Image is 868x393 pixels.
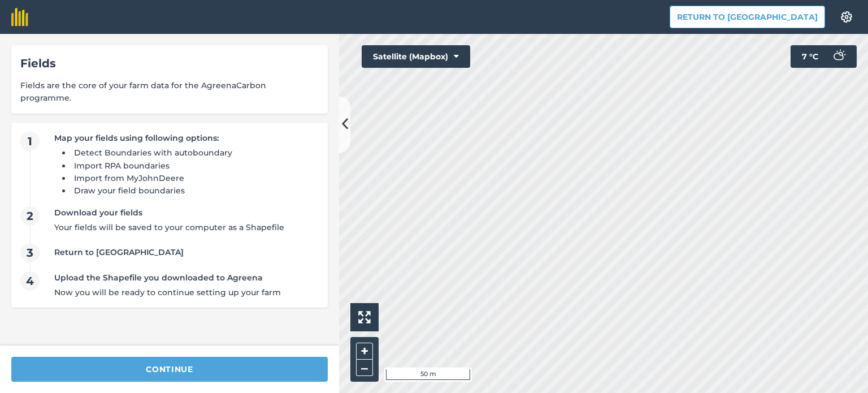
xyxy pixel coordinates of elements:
[20,79,319,105] span: Fields are the core of your farm data for the AgreenaCarbon programme.
[827,45,850,68] img: svg+xml;base64,PD94bWwgdmVyc2lvbj0iMS4wIiBlbmNvZGluZz0idXRmLTgiPz4KPCEtLSBHZW5lcmF0b3I6IEFkb2JlIE...
[71,172,313,184] li: Import from MyJohnDeere
[20,132,40,151] span: 1
[670,6,825,28] button: Return to [GEOGRAPHIC_DATA]
[11,357,328,382] button: continue
[356,343,373,360] button: +
[358,311,371,323] img: Four arrows, one pointing top left, one top right, one bottom right and the last bottom left
[11,8,28,26] img: fieldmargin Logo
[54,286,313,299] div: Now you will be ready to continue setting up your farm
[54,271,313,284] div: Upload the Shapefile you downloaded to Agreena
[71,146,313,159] li: Detect Boundaries with autoboundary
[802,45,818,68] span: 7 ° C
[54,246,313,258] div: Return to [GEOGRAPHIC_DATA]
[362,45,470,68] button: Satellite (Mapbox)
[54,206,313,219] div: Download your fields
[71,184,313,197] li: Draw your field boundaries
[54,132,313,144] div: Map your fields using following options:
[840,11,853,23] img: A cog icon
[20,206,40,226] span: 2
[20,271,40,291] span: 4
[20,243,40,262] span: 3
[71,159,313,172] li: Import RPA boundaries
[20,54,319,72] div: Fields
[54,221,313,234] div: Your fields will be saved to your computer as a Shapefile
[356,360,373,376] button: –
[791,45,857,68] button: 7 °C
